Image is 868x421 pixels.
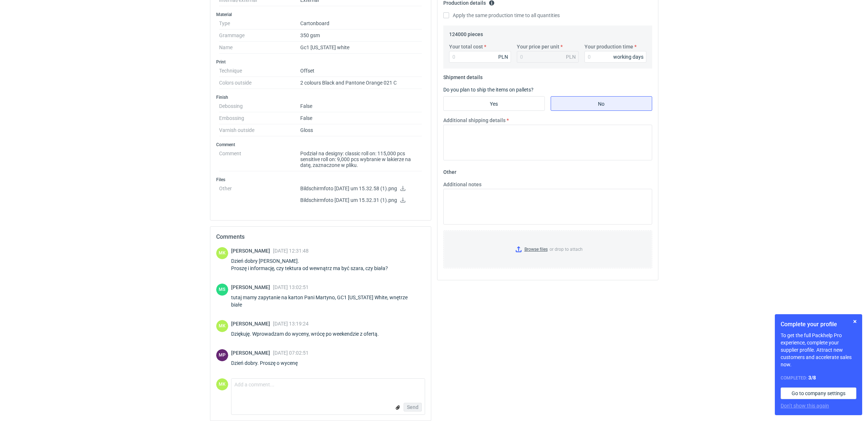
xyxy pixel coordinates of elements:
dd: False [300,112,422,124]
span: [DATE] 13:19:24 [273,321,309,327]
p: To get the full Packhelp Pro experience, complete your supplier profile. Attract new customers an... [781,332,856,368]
button: Don’t show this again [781,402,829,409]
label: Do you plan to ship the items on pallets? [443,87,534,93]
h3: Comment [216,142,425,148]
dd: Cartonboard [300,17,422,30]
span: [DATE] 07:02:51 [273,350,309,356]
dt: Type [219,17,300,30]
div: PLN [566,53,576,61]
h3: Material [216,12,425,17]
figcaption: MK [216,247,228,259]
dt: Varnish outside [219,124,300,136]
legend: Other [443,166,456,175]
div: Michał Palasek [216,349,228,361]
div: Maciej Sikora [216,284,228,296]
p: Bildschirmfoto [DATE] um 15.32.31 (1).png [300,197,422,204]
figcaption: MP [216,349,228,361]
dd: Offset [300,65,422,77]
div: Martyna Kasperska [216,320,228,332]
span: [PERSON_NAME] [231,248,273,254]
strong: 3 / 8 [808,375,816,381]
figcaption: MK [216,378,228,390]
dt: Name [219,42,300,54]
legend: 124000 pieces [449,28,483,37]
label: Additional notes [443,181,481,188]
button: Send [404,403,422,412]
label: Your price per unit [517,43,559,50]
dt: Debossing [219,100,300,112]
h3: Print [216,59,425,65]
span: [PERSON_NAME] [231,350,273,356]
div: working days [613,53,643,61]
span: Send [407,405,419,410]
dt: Comment [219,148,300,171]
label: Apply the same production time to all quantities [443,12,560,19]
span: [PERSON_NAME] [231,284,273,290]
div: Dzień dobry [PERSON_NAME]. Proszę i informację, czy tektura od wewnątrz ma być szara, czy biała? [231,257,397,272]
dd: Podział na designy: classic roll on: 115,000 pcs sensitive roll on: 9,000 pcs wybranie w lakierze... [300,148,422,171]
div: Martyna Kasperska [216,378,228,390]
label: Yes [443,96,545,111]
h3: Finish [216,94,425,100]
dt: Other [219,183,300,209]
h2: Comments [216,233,425,241]
h3: Files [216,177,425,183]
legend: Shipment details [443,71,483,80]
dt: Colors outside [219,77,300,89]
figcaption: MK [216,320,228,332]
dd: False [300,100,422,112]
p: Bildschirmfoto [DATE] um 15.32.58 (1).png [300,186,422,192]
label: Additional shipping details [443,117,506,124]
dd: 350 gsm [300,30,422,42]
div: tutaj mamy zapytanie na karton Pani Martyno, GC1 [US_STATE] White, wnętrze białe [231,294,425,308]
dd: 2 colours Black and Pantone Orange 021 C [300,77,422,89]
span: [DATE] 12:31:48 [273,248,309,254]
dd: Gc1 [US_STATE] white [300,42,422,54]
div: Dziękuję. Wprowadzam do wyceny, wrócę po weekendzie z ofertą. [231,330,388,338]
div: PLN [498,53,508,61]
div: Dzień dobry. Proszę o wycenę [231,359,309,367]
span: [DATE] 13:02:51 [273,284,309,290]
figcaption: MS [216,284,228,296]
input: 0 [449,51,511,63]
label: Your total cost [449,43,483,50]
label: Your production time [584,43,633,50]
button: Skip for now [851,317,859,326]
label: or drop to attach [444,231,652,268]
a: Go to company settings [781,387,856,399]
h1: Complete your profile [781,320,856,329]
dt: Embossing [219,112,300,124]
span: [PERSON_NAME] [231,321,273,327]
dd: Gloss [300,124,422,136]
div: Martyna Kasperska [216,247,228,259]
div: Completed: [781,374,856,382]
dt: Grammage [219,30,300,42]
input: 0 [584,51,646,63]
dt: Technique [219,65,300,77]
label: No [551,96,652,111]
